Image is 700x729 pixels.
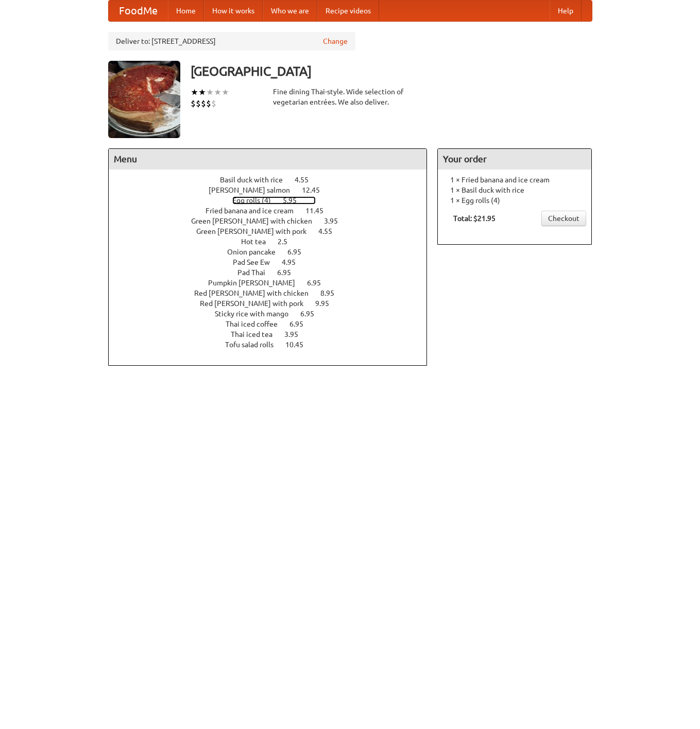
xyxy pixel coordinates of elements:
[194,289,319,297] span: Red [PERSON_NAME] with chicken
[232,196,281,205] span: Egg rolls (4)
[302,186,330,194] span: 12.45
[283,196,307,205] span: 5.95
[541,211,586,226] a: Checkout
[191,98,196,109] li: $
[108,61,180,138] img: angular.jpg
[168,1,204,21] a: Home
[300,310,325,318] span: 6.95
[198,87,206,98] li: ★
[285,341,314,349] span: 10.45
[307,279,331,287] span: 6.95
[206,87,214,98] li: ★
[233,258,280,266] span: Pad See Ew
[231,330,317,338] a: Thai iced tea 3.95
[109,1,168,21] a: FoodMe
[323,36,348,46] a: Change
[273,87,428,107] div: Fine dining Thai-style. Wide selection of vegetarian entrées. We also deliver.
[220,176,328,184] a: Basil duck with rice 4.55
[318,227,343,235] span: 4.55
[550,1,582,21] a: Help
[231,330,283,338] span: Thai iced tea
[196,227,317,235] span: Green [PERSON_NAME] with pork
[201,98,206,109] li: $
[295,176,319,184] span: 4.55
[108,32,355,50] div: Deliver to: [STREET_ADDRESS]
[282,258,306,266] span: 4.95
[196,98,201,109] li: $
[220,176,293,184] span: Basil duck with rice
[233,258,315,266] a: Pad See Ew 4.95
[225,341,284,349] span: Tofu salad rolls
[237,268,310,277] a: Pad Thai 6.95
[209,186,300,194] span: [PERSON_NAME] salmon
[191,217,357,225] a: Green [PERSON_NAME] with chicken 3.95
[287,248,312,256] span: 6.95
[206,207,343,215] a: Fried banana and ice cream 11.45
[237,268,276,277] span: Pad Thai
[443,185,586,195] li: 1 × Basil duck with rice
[194,289,353,297] a: Red [PERSON_NAME] with chicken 8.95
[191,61,592,81] h3: [GEOGRAPHIC_DATA]
[315,299,339,308] span: 9.95
[317,1,379,21] a: Recipe videos
[227,248,286,256] span: Onion pancake
[200,299,314,308] span: Red [PERSON_NAME] with pork
[263,1,317,21] a: Who we are
[227,248,320,256] a: Onion pancake 6.95
[438,149,591,169] h4: Your order
[206,207,304,215] span: Fried banana and ice cream
[241,238,276,246] span: Hot tea
[320,289,345,297] span: 8.95
[284,330,309,338] span: 3.95
[443,195,586,206] li: 1 × Egg rolls (4)
[232,196,316,205] a: Egg rolls (4) 5.95
[208,279,340,287] a: Pumpkin [PERSON_NAME] 6.95
[277,268,301,277] span: 6.95
[278,238,298,246] span: 2.5
[215,310,299,318] span: Sticky rice with mango
[443,175,586,185] li: 1 × Fried banana and ice cream
[221,87,229,98] li: ★
[208,279,305,287] span: Pumpkin [PERSON_NAME]
[305,207,334,215] span: 11.45
[453,214,496,223] b: Total: $21.95
[191,217,322,225] span: Green [PERSON_NAME] with chicken
[209,186,339,194] a: [PERSON_NAME] salmon 12.45
[200,299,348,308] a: Red [PERSON_NAME] with pork 9.95
[109,149,427,169] h4: Menu
[225,341,322,349] a: Tofu salad rolls 10.45
[241,238,306,246] a: Hot tea 2.5
[191,87,198,98] li: ★
[196,227,351,235] a: Green [PERSON_NAME] with pork 4.55
[211,98,216,109] li: $
[214,87,221,98] li: ★
[204,1,263,21] a: How it works
[289,320,314,328] span: 6.95
[226,320,322,328] a: Thai iced coffee 6.95
[226,320,288,328] span: Thai iced coffee
[324,217,348,225] span: 3.95
[215,310,333,318] a: Sticky rice with mango 6.95
[206,98,211,109] li: $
